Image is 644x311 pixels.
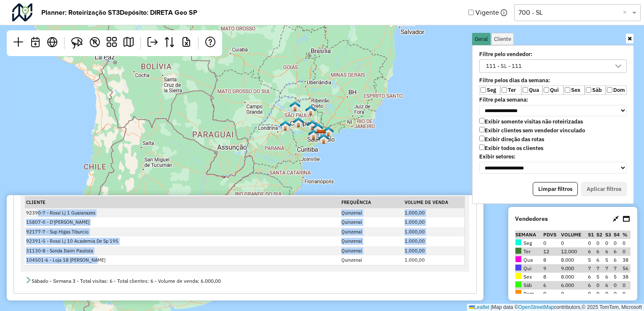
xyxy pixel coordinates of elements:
input: Sáb [586,87,591,93]
span: Geral [475,36,488,42]
div: Sábado - Semana 3 - Total visitas: 6 - Total clientes: 6 - Volume de venda: 6.000,00 [25,276,465,285]
td: 0 [596,281,604,290]
a: Roteirizar planner [120,34,137,53]
td: 1.000,00 [403,255,464,265]
label: Exibir setores: [474,153,632,160]
td: 92177-7 - Sup Higas Tiburcio [25,227,340,237]
td: 1.000,00 [403,208,464,218]
strong: Vendedores [515,214,548,223]
div: Vigente [468,3,641,21]
input: Ter [502,87,507,93]
label: Ter [500,86,521,95]
td: 104501-6 - Loja 18 [PERSON_NAME] [25,255,340,265]
th: % total clientes quinzenais [622,231,631,239]
td: 5 [588,256,596,264]
td: Quinzenal [340,255,403,265]
th: Volume de venda [403,197,464,208]
th: S2 [596,231,604,239]
td: Qui [515,264,542,273]
label: Sex [563,86,585,95]
img: CDD Piracicaba [307,120,318,131]
td: 6 [588,281,596,290]
td: 0 [596,290,604,298]
td: 6 [596,247,604,256]
td: 31130-8 - Sonda Itaim Paulista [25,246,340,256]
div: Map data © contributors,© 2025 TomTom, Microsoft [467,304,644,311]
td: 6 [543,281,561,290]
div: 111 - SL - 111 [483,60,525,72]
img: São José do Rio Preto [290,101,301,112]
td: 0 [588,239,596,247]
strong: Planner: Roteirização ST3 [41,8,120,18]
td: 0 [543,239,561,247]
a: Exportar planner [144,34,161,53]
td: 7 [605,264,613,273]
td: 0 [561,290,588,298]
a: Planner D+1 ou D-1 [27,34,44,53]
td: 6 [605,273,613,281]
td: 5 [605,256,613,264]
span: R [93,38,97,45]
th: S4 [613,231,622,239]
a: OpenStreetMap [518,304,554,310]
a: Exportar dados vendas [161,34,178,53]
td: 0 [588,290,596,298]
span: Cliente [494,36,511,42]
th: S3 [605,231,613,239]
td: 6.000 [561,281,588,290]
th: Semana [515,231,542,239]
a: Iniciar novo planner [10,34,27,53]
a: Exportar frequência em lote [178,34,195,53]
td: Dom [515,290,542,298]
th: PDVs [543,231,561,239]
label: Qua [521,86,542,95]
td: 12.000 [561,247,588,256]
td: 0 [613,281,622,290]
label: Exibir somente visitas não roteirizadas [479,118,583,125]
td: 6 [588,273,596,281]
td: Seg [515,239,542,247]
td: 7 [588,264,596,273]
td: 8.000 [561,273,588,281]
input: Qui [544,87,549,93]
img: CDD Litoral [318,133,329,144]
td: Quinzenal [340,236,403,246]
img: CDD Votorantim [308,129,319,140]
td: Quinzenal [340,217,403,227]
input: Sex [565,87,570,93]
label: Dom [606,86,627,95]
td: 6 [588,247,596,256]
th: Frequência [340,197,403,208]
span: | [491,304,492,310]
td: 9.000 [561,264,588,273]
td: 0 [622,281,631,290]
td: 5 [596,273,604,281]
td: 1.000,00 [403,246,464,256]
td: 0 [605,239,613,247]
td: 6 [605,247,613,256]
input: Exibir somente visitas não roteirizadas [479,118,485,123]
th: S1 [588,231,596,239]
td: 0 [613,239,622,247]
td: 9 [543,264,561,273]
td: 0 [613,290,622,298]
em: As informações de visita de um planner vigente são consideradas oficiais e exportadas para outros... [501,9,507,16]
td: 7 [596,264,604,273]
td: 0 [543,290,561,298]
label: Filtre pelo vendedor: [474,51,606,58]
label: Sáb [585,86,606,95]
a: Visão geral - Abre nova aba [44,34,61,53]
td: 1.000,00 [403,217,464,227]
label: Filtre pelos dias da semana: [474,77,632,84]
img: CDD Ribeirão Preto [305,105,316,116]
td: 56 [622,264,631,273]
strong: Depósito: DIRETA Geo SP [120,8,197,18]
td: Quinzenal [340,246,403,256]
label: Exibir todos os clientes [479,145,543,152]
label: Seg [479,86,500,95]
td: 0 [596,239,604,247]
td: Ter [515,247,542,256]
label: Filtre pela semana: [474,97,632,103]
td: Sáb [515,281,542,290]
em: Exibir rótulo [90,37,100,47]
